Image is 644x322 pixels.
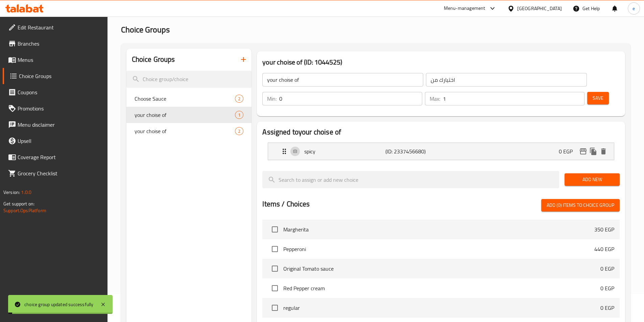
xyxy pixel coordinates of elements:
span: Coupons [18,88,102,96]
h2: Choice Groups [132,54,175,65]
h2: Assigned to your choise of [262,127,620,137]
span: Coverage Report [18,153,102,161]
li: Expand [262,140,620,163]
span: Add (0) items to choice group [547,201,614,209]
a: Support.OpsPlatform [3,206,46,215]
span: Margherita [283,225,594,233]
span: 1 [235,112,243,118]
span: 1.0.0 [21,188,31,197]
a: Branches [3,35,108,52]
a: Menus [3,52,108,68]
button: duplicate [588,146,598,156]
span: Select choice [268,222,282,237]
span: Original Tomato sauce [283,265,600,273]
div: choice group updated successfully [24,301,94,308]
span: Grocery Checklist [18,169,102,177]
p: Min: [267,95,277,103]
span: Version: [3,188,20,197]
span: Choice Groups [19,72,102,80]
button: Add New [565,173,620,186]
span: e [633,5,635,12]
input: search [262,171,559,188]
a: Grocery Checklist [3,165,108,181]
div: Choices [235,95,243,103]
span: Select choice [268,262,282,276]
span: regular [283,304,600,312]
span: Red Pepper cream [283,284,600,292]
button: Save [587,92,609,104]
span: Choose Sauce [135,95,235,103]
p: 0 EGP [600,265,614,273]
span: Choice Groups [121,22,170,37]
span: Save [593,94,603,102]
input: search [126,71,252,88]
h2: Items / Choices [262,199,310,209]
p: 0 EGP [600,284,614,292]
p: Max: [430,95,440,103]
span: your choise of [135,127,235,135]
a: Choice Groups [3,68,108,84]
span: your choise of [135,111,235,119]
span: Promotions [18,104,102,113]
span: Upsell [18,137,102,145]
a: Upsell [3,133,108,149]
span: Menu disclaimer [18,121,102,129]
span: 2 [235,96,243,102]
p: 0 EGP [600,304,614,312]
span: Edit Restaurant [18,23,102,31]
p: 0 EGP [559,147,578,155]
span: 2 [235,128,243,134]
span: Get support on: [3,199,34,208]
a: Menu disclaimer [3,117,108,133]
div: Expand [268,143,614,160]
span: Select choice [268,301,282,315]
p: 440 EGP [594,245,614,253]
p: (ID: 2337456680) [385,147,439,155]
a: Coupons [3,84,108,100]
p: spicy [304,147,385,155]
span: Branches [18,40,102,48]
span: Add New [570,175,614,184]
a: Edit Restaurant [3,19,108,35]
div: Choose Sauce2 [126,91,252,107]
span: Select choice [268,281,282,295]
span: Menus [18,56,102,64]
h3: your choise of (ID: 1044525) [262,57,620,68]
button: delete [598,146,609,156]
div: Menu-management [444,4,485,13]
span: Select choice [268,242,282,256]
span: Pepperoni [283,245,594,253]
a: Coverage Report [3,149,108,165]
div: your choise of1 [126,107,252,123]
div: your choise of2 [126,123,252,139]
p: 350 EGP [594,225,614,233]
div: [GEOGRAPHIC_DATA] [517,5,562,12]
a: Promotions [3,100,108,117]
button: edit [578,146,588,156]
button: Add (0) items to choice group [541,199,620,212]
